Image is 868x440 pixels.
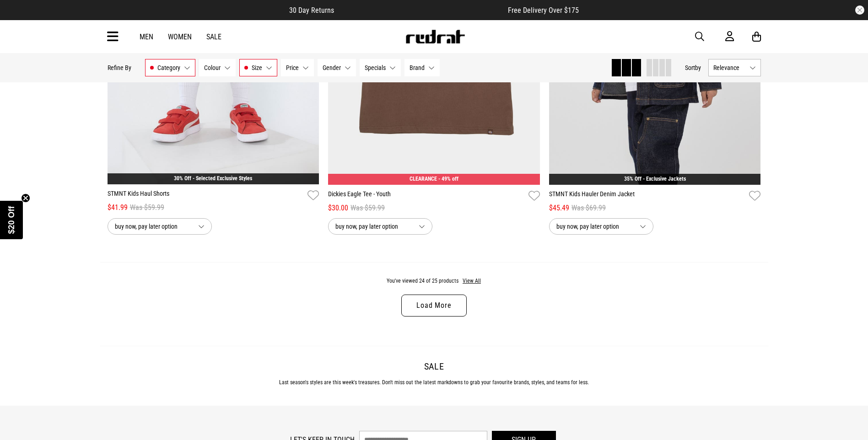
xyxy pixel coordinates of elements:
[401,295,466,317] a: Load More
[695,64,701,71] span: by
[115,221,191,232] span: buy now, pay later option
[360,59,401,76] button: Specials
[145,59,195,76] button: Category
[281,59,314,76] button: Price
[168,32,192,41] a: Women
[328,218,432,235] button: buy now, pay later option
[708,59,761,76] button: Relevance
[462,277,481,285] button: View All
[685,62,701,73] button: Sortby
[108,361,761,372] h2: Sale
[508,6,579,15] span: Free Delivery Over $175
[206,32,221,41] a: Sale
[387,278,458,284] span: You've viewed 24 of 25 products
[108,64,131,71] p: Refine By
[108,202,128,213] span: $41.99
[410,176,437,182] span: CLEARANCE
[7,206,16,234] span: $20 Off
[140,32,153,41] a: Men
[549,218,653,235] button: buy now, pay later option
[549,203,569,214] span: $45.49
[404,59,440,76] button: Brand
[335,221,411,232] span: buy now, pay later option
[157,64,180,71] span: Category
[405,30,465,43] img: Redrat logo
[549,189,746,203] a: STMNT Kids Hauler Denim Jacket
[108,379,761,386] p: Last season's styles are this week's treasures. Don't miss out the latest markdowns to grab your ...
[350,203,385,214] span: Was $59.99
[239,59,277,76] button: Size
[410,64,425,71] span: Brand
[130,202,164,213] span: Was $59.99
[352,5,490,15] iframe: Customer reviews powered by Trustpilot
[556,221,632,232] span: buy now, pay later option
[571,203,606,214] span: Was $69.99
[328,203,348,214] span: $30.00
[713,64,746,71] span: Relevance
[252,64,262,71] span: Size
[108,218,212,235] button: buy now, pay later option
[199,59,236,76] button: Colour
[7,4,35,31] button: Open LiveChat chat widget
[204,64,221,71] span: Colour
[318,59,356,76] button: Gender
[289,6,334,15] span: 30 Day Returns
[286,64,299,71] span: Price
[365,64,386,71] span: Specials
[323,64,341,71] span: Gender
[328,189,525,203] a: Dickies Eagle Tee - Youth
[108,189,304,202] a: STMNT Kids Haul Shorts
[438,176,458,182] span: - 49% off
[624,176,686,182] a: 35% Off - Exclusive Jackets
[174,175,252,182] a: 30% Off - Selected Exclusive Styles
[21,193,30,203] button: Close teaser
